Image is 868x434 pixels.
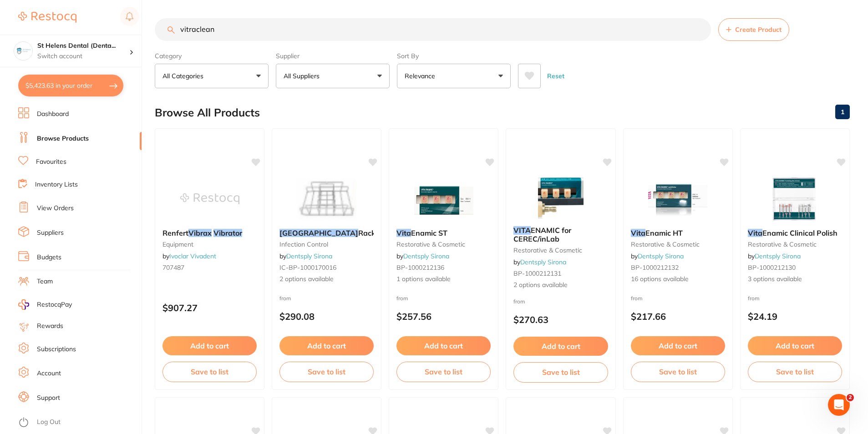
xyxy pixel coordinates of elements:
small: restorative & cosmetic [748,241,842,248]
span: Create Product [735,26,782,33]
label: Supplier [276,52,390,60]
h4: St Helens Dental (DentalTown 2) [37,41,129,50]
iframe: Intercom live chat [828,394,850,416]
p: $907.27 [162,303,257,313]
button: Save to list [396,362,491,382]
span: by [513,258,566,266]
p: $290.08 [279,311,374,322]
span: from [748,295,760,302]
button: Save to list [513,362,608,382]
button: Log Out [18,415,139,430]
span: Enamic HT [645,228,683,237]
span: Enamic ST [411,228,447,237]
button: Add to cart [162,336,257,355]
a: Account [37,369,61,378]
small: restorative & cosmetic [631,241,725,248]
a: Browse Products [37,134,89,143]
em: Vita [396,228,411,237]
p: $257.56 [396,311,491,322]
small: infection control [279,241,374,248]
span: from [279,295,291,302]
button: Add to cart [513,337,608,356]
em: Vibrator [213,228,242,237]
span: BP-1000212130 [748,263,796,272]
em: VITA [513,226,531,235]
span: by [748,252,801,260]
span: 16 options available [631,275,725,284]
img: Nitra Rack [297,176,356,222]
a: Dentsply Sirona [755,252,801,260]
small: restorative & cosmetic [396,241,491,248]
input: Search Products [155,18,711,41]
span: Rack [358,228,376,237]
span: BP-1000212132 [631,263,679,272]
span: 2 options available [279,275,374,284]
button: All Categories [155,64,269,88]
span: 3 options available [748,275,842,284]
a: Favourites [36,157,66,167]
a: Rewards [37,322,63,331]
p: Switch account [37,52,129,61]
a: Budgets [37,253,61,262]
button: Save to list [748,362,842,382]
small: restorative & cosmetic [513,247,608,254]
span: BP-1000212136 [396,263,444,272]
a: Restocq Logo [18,7,76,28]
img: Vita Enamic HT [648,176,707,222]
b: Nitra Rack [279,229,374,237]
span: from [513,298,525,305]
span: from [631,295,643,302]
b: Vita Enamic Clinical Polish [748,229,842,237]
button: Add to cart [631,336,725,355]
label: Sort By [397,52,511,60]
em: Vibrax [188,228,212,237]
span: 707487 [162,263,184,272]
a: 1 [835,103,850,121]
a: Dentsply Sirona [403,252,449,260]
span: by [396,252,449,260]
img: RestocqPay [18,299,29,310]
em: Vita [748,228,762,237]
span: RestocqPay [37,300,72,309]
a: Dentsply Sirona [638,252,684,260]
a: Subscriptions [37,345,76,354]
p: Relevance [405,71,439,81]
em: [GEOGRAPHIC_DATA] [279,228,358,237]
button: Reset [544,64,567,88]
span: by [162,252,216,260]
span: 2 [847,394,854,401]
a: Dentsply Sirona [286,252,332,260]
img: St Helens Dental (DentalTown 2) [14,42,32,60]
a: Suppliers [37,228,64,237]
a: Ivoclar Vivadent [169,252,216,260]
button: Save to list [279,362,374,382]
span: Renfert [162,228,188,237]
h2: Browse All Products [155,106,260,119]
b: Vita Enamic ST [396,229,491,237]
a: Support [37,394,60,403]
button: Add to cart [396,336,491,355]
span: 2 options available [513,281,608,290]
img: Restocq Logo [18,12,76,23]
button: Add to cart [748,336,842,355]
button: Create Product [718,18,789,41]
a: Dashboard [37,110,69,119]
p: $217.66 [631,311,725,322]
span: 1 options available [396,275,491,284]
button: Save to list [162,362,257,382]
button: Relevance [397,64,511,88]
a: Team [37,277,53,286]
img: Renfert Vibrax Vibrator [180,176,239,222]
img: Vita Enamic Clinical Polish [765,176,824,222]
b: VITA ENAMIC for CEREC/inLab [513,226,608,243]
em: Vita [631,228,645,237]
button: All Suppliers [276,64,390,88]
label: Category [155,52,269,60]
a: Dentsply Sirona [520,258,566,266]
span: by [631,252,684,260]
button: Save to list [631,362,725,382]
p: All Suppliers [284,71,323,81]
span: by [279,252,332,260]
span: Enamic Clinical Polish [762,228,838,237]
span: from [396,295,408,302]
